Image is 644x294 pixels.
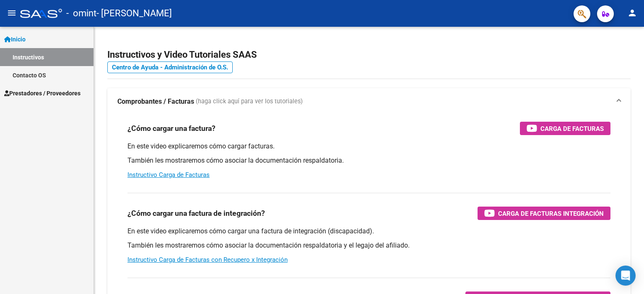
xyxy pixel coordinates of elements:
span: (haga click aquí para ver los tutoriales) [196,97,303,106]
p: En este video explicaremos cómo cargar facturas. [127,142,610,151]
p: También les mostraremos cómo asociar la documentación respaldatoria y el legajo del afiliado. [127,241,610,250]
mat-icon: menu [7,8,17,18]
p: También les mostraremos cómo asociar la documentación respaldatoria. [127,156,610,165]
span: - omint [66,4,96,23]
span: - [PERSON_NAME] [96,4,172,23]
a: Instructivo Carga de Facturas con Recupero x Integración [127,256,288,263]
h2: Instructivos y Video Tutoriales SAAS [107,47,631,63]
p: En este video explicaremos cómo cargar una factura de integración (discapacidad). [127,227,610,236]
mat-icon: person [627,8,637,18]
a: Instructivo Carga de Facturas [127,171,210,179]
span: Inicio [4,35,26,44]
div: Open Intercom Messenger [615,266,636,286]
mat-expansion-panel-header: Comprobantes / Facturas (haga click aquí para ver los tutoriales) [107,88,631,115]
button: Carga de Facturas [520,122,610,135]
button: Carga de Facturas Integración [478,207,610,220]
span: Carga de Facturas Integración [498,208,604,219]
a: Centro de Ayuda - Administración de O.S. [107,61,233,73]
h3: ¿Cómo cargar una factura? [127,123,216,134]
span: Prestadores / Proveedores [4,89,80,98]
span: Carga de Facturas [540,123,604,134]
h3: ¿Cómo cargar una factura de integración? [127,207,265,219]
strong: Comprobantes / Facturas [117,97,194,106]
